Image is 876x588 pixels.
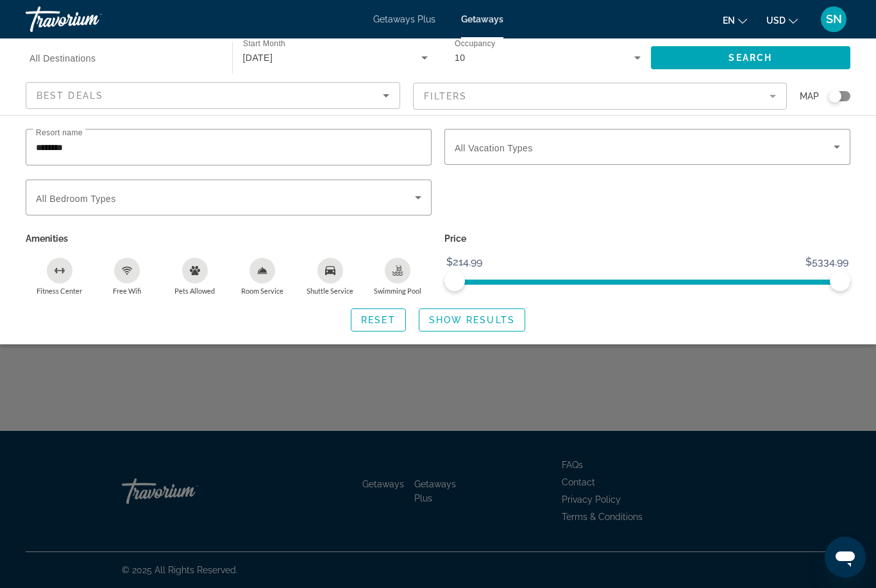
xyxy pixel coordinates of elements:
span: en [723,15,735,26]
button: Change currency [766,11,798,29]
span: [DATE] [243,53,273,63]
button: Free Wifi [94,257,162,296]
span: Start Month [243,40,285,48]
span: Search [729,53,772,63]
span: All Vacation Types [455,143,533,153]
button: Search [651,46,851,69]
a: Travorium [26,3,154,36]
span: Occupancy [455,40,495,48]
span: $214.99 [444,253,484,272]
a: Getaways Plus [373,14,435,24]
button: Shuttle Service [296,257,364,296]
span: All Destinations [29,53,96,63]
span: Room Service [241,287,283,295]
button: Swimming Pool [364,257,432,296]
p: Amenities [26,230,432,248]
span: USD [766,15,786,26]
span: ngx-slider [444,271,465,291]
span: Best Deals [37,90,103,101]
a: Getaways [461,14,503,24]
span: ngx-slider-max [830,271,850,291]
iframe: Button to launch messaging window [825,537,866,578]
button: Filter [413,82,788,110]
button: Pets Allowed [161,257,229,296]
button: Change language [723,11,747,29]
span: Fitness Center [37,287,82,295]
span: Reset [361,315,396,325]
mat-select: Sort by [37,88,389,103]
span: Show Results [429,315,515,325]
span: Resort name [36,129,83,137]
button: Reset [351,308,406,332]
button: Show Results [419,308,525,332]
span: Shuttle Service [307,287,353,295]
span: Free Wifi [113,287,141,295]
button: Room Service [229,257,297,296]
span: Map [800,87,819,105]
ngx-slider: ngx-slider [444,280,850,282]
span: $5334.99 [804,253,850,272]
span: 10 [455,53,465,63]
span: SN [826,13,842,26]
span: Swimming Pool [374,287,421,295]
button: Fitness Center [26,257,94,296]
span: Pets Allowed [174,287,215,295]
button: User Menu [817,6,850,33]
span: All Bedroom Types [36,194,116,204]
p: Price [444,230,850,248]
